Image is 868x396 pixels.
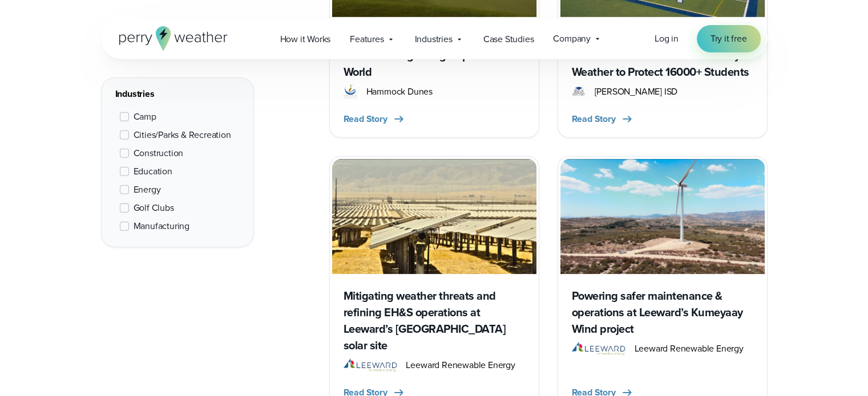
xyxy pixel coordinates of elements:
span: Leeward Renewable Energy [634,342,743,356]
img: Bryan ISD Logo [572,85,586,99]
span: Company [553,32,591,46]
span: Log in [655,32,679,45]
span: Education [134,165,172,178]
h3: Mitigating weather threats and refining EH&S operations at Leeward’s [GEOGRAPHIC_DATA] solar site [344,288,525,354]
span: Hammock Dunes [366,85,433,99]
span: Golf Clubs [134,201,174,215]
img: Leeward AVEP BESS [332,159,536,273]
a: Log in [655,32,679,46]
a: How it Works [271,27,341,51]
button: Read Story [572,112,634,126]
span: Case Studies [483,32,534,46]
span: Camp [134,110,156,124]
img: Leeward Renewable Energy Logo [344,358,397,372]
span: Read Story [572,112,616,126]
span: [PERSON_NAME] ISD [595,85,678,99]
a: Case Studies [474,27,544,51]
span: Industries [415,32,453,46]
span: Energy [134,183,161,197]
img: Kumeyaay Wind Farm maintenance [560,159,765,273]
span: Read Story [344,112,387,126]
img: Leeward Renewable Energy Logo [572,342,625,356]
span: Leeward Renewable Energy [406,358,515,372]
span: How it Works [280,32,331,46]
a: Try it free [697,25,761,52]
span: Construction [134,146,184,160]
span: Features [350,32,383,46]
span: Manufacturing [134,219,189,233]
div: Industries [115,87,240,101]
span: Cities/Parks & Recreation [134,128,231,142]
span: Try it free [710,32,747,46]
button: Read Story [344,112,406,126]
h3: Powering safer maintenance & operations at Leeward’s Kumeyaay Wind project [572,288,753,337]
